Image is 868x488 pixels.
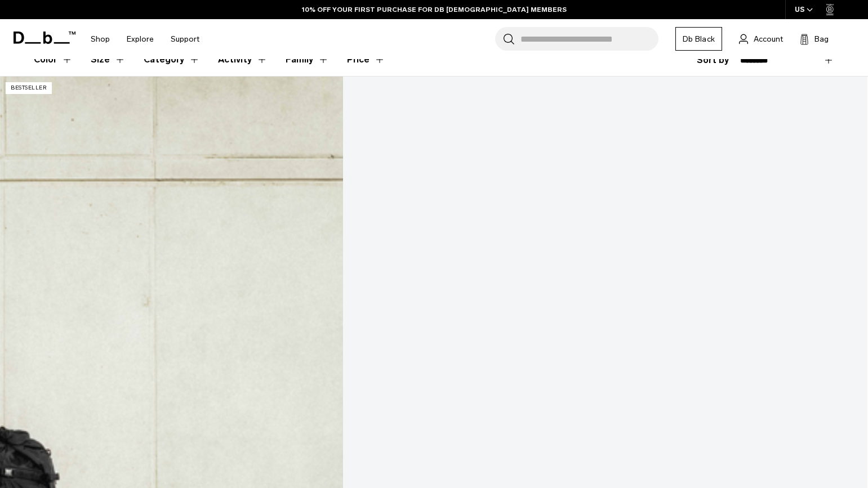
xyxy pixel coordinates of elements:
[754,33,783,45] span: Account
[144,43,200,76] button: Toggle Filter
[347,43,385,76] button: Toggle Price
[286,43,329,76] button: Toggle Filter
[34,43,73,76] button: Toggle Filter
[218,43,268,76] button: Toggle Filter
[739,32,783,46] a: Account
[675,27,722,51] a: Db Black
[6,82,52,94] p: Bestseller
[814,33,829,45] span: Bag
[127,19,154,59] a: Explore
[91,43,126,76] button: Toggle Filter
[82,19,208,59] nav: Main Navigation
[91,19,110,59] a: Shop
[800,32,829,46] button: Bag
[171,19,199,59] a: Support
[302,5,567,15] a: 10% OFF YOUR FIRST PURCHASE FOR DB [DEMOGRAPHIC_DATA] MEMBERS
